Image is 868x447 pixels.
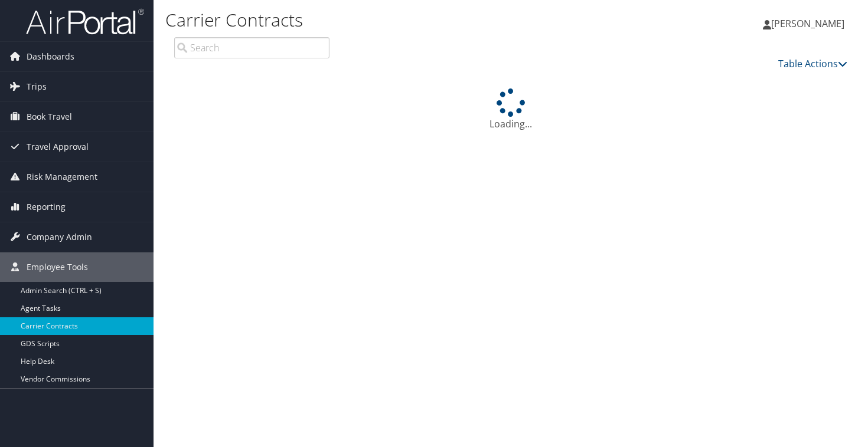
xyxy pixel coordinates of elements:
[27,102,72,132] span: Book Travel
[27,162,97,192] span: Risk Management
[174,37,329,58] input: Search
[27,192,66,222] span: Reporting
[771,17,844,30] span: [PERSON_NAME]
[165,8,626,32] h1: Carrier Contracts
[27,42,74,71] span: Dashboards
[27,222,92,252] span: Company Admin
[27,252,88,282] span: Employee Tools
[27,132,89,162] span: Travel Approval
[778,57,847,70] a: Table Actions
[165,88,856,131] div: Loading...
[763,6,856,41] a: [PERSON_NAME]
[26,8,144,35] img: airportal-logo.png
[27,72,47,101] span: Trips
